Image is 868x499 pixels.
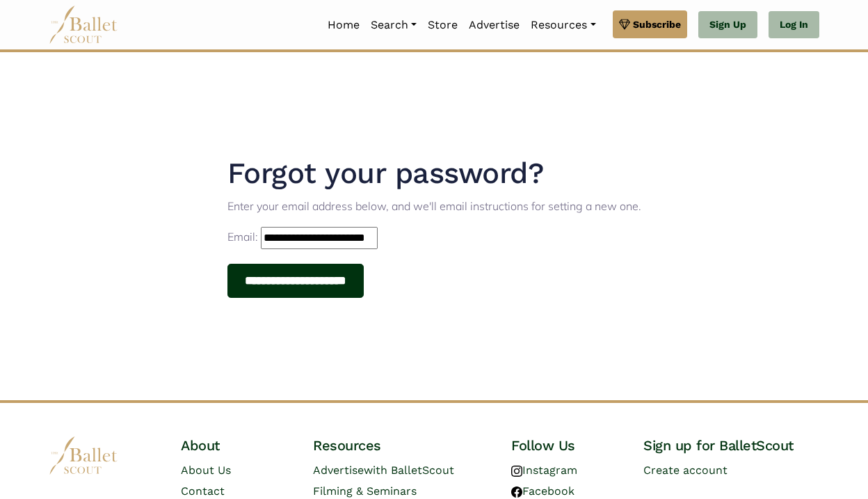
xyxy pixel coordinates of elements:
h4: Resources [313,436,489,454]
a: Facebook [511,484,574,498]
img: facebook logo [511,486,522,498]
a: Store [422,10,463,40]
a: About Us [181,464,231,477]
a: Sign Up [698,11,757,39]
a: Resources [525,10,601,40]
a: Subscribe [613,10,687,38]
a: Search [365,10,422,40]
a: Advertise [463,10,525,40]
h1: Forgot your password? [227,155,641,193]
img: logo [49,436,118,475]
img: gem.svg [619,17,630,32]
h4: About [181,436,291,454]
h4: Follow Us [511,436,621,454]
a: Create account [643,464,728,477]
img: instagram logo [511,466,522,477]
a: Filming & Seminars [313,484,417,498]
span: Subscribe [633,17,681,32]
a: Advertisewith BalletScout [313,464,454,477]
a: Instagram [511,464,577,477]
a: Contact [181,484,225,498]
a: Log In [769,11,819,39]
a: Home [322,10,365,40]
label: Email: [227,228,258,246]
h4: Sign up for BalletScout [643,436,819,454]
p: Enter your email address below, and we'll email instructions for setting a new one. [227,198,641,216]
span: with BalletScout [364,464,454,477]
